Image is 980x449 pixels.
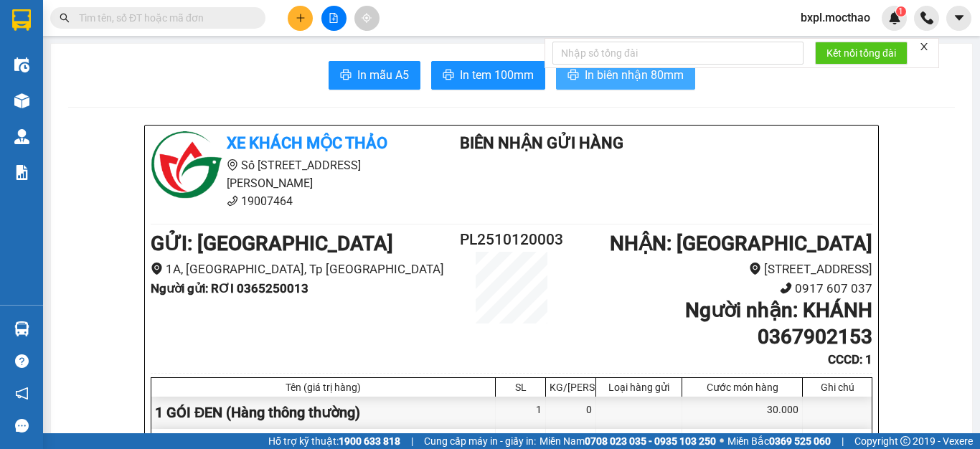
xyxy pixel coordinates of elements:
[686,382,798,393] div: Cước món hàng
[151,131,222,203] img: logo.jpg
[780,282,792,294] span: phone
[14,321,29,336] img: warehouse-icon
[339,435,400,447] strong: 1900 633 818
[296,13,306,23] span: plus
[451,228,572,252] h2: PL2510120003
[354,6,380,31] button: aim
[357,66,409,84] span: In mẫu A5
[806,382,868,393] div: Ghi chú
[12,62,158,82] div: 0365250013
[329,13,339,23] span: file-add
[789,9,882,27] span: bxpl.mocthao
[79,10,248,26] input: Tìm tên, số ĐT hoặc mã đơn
[362,13,372,23] span: aim
[151,263,163,275] span: environment
[168,12,314,44] div: [GEOGRAPHIC_DATA]
[168,44,314,62] div: KHÁNH
[14,93,29,108] img: warehouse-icon
[460,134,623,152] b: Biên Nhận Gửi Hàng
[14,129,29,144] img: warehouse-icon
[227,195,238,207] span: phone
[155,382,491,393] div: Tên (giá trị hàng)
[720,438,724,444] span: ⚪️
[585,66,684,84] span: In biên nhận 80mm
[288,6,313,31] button: plus
[168,62,314,82] div: 0367902153
[919,42,929,52] span: close
[151,156,418,192] li: Số [STREET_ADDRESS][PERSON_NAME]
[842,433,844,449] span: |
[15,387,29,400] span: notification
[572,260,872,279] li: [STREET_ADDRESS]
[168,82,314,99] div: 1
[567,69,579,82] span: printer
[552,42,804,65] input: Nhập số tổng đài
[953,11,966,24] span: caret-down
[898,6,903,16] span: 1
[946,6,971,31] button: caret-down
[151,232,393,255] b: GỬI : [GEOGRAPHIC_DATA]
[411,433,413,449] span: |
[12,9,31,31] img: logo-vxr
[496,397,546,429] div: 1
[151,260,451,279] li: 1A, [GEOGRAPHIC_DATA], Tp [GEOGRAPHIC_DATA]
[431,61,545,90] button: printerIn tem 100mm
[550,382,592,393] div: KG/[PERSON_NAME]
[12,44,158,62] div: RƠI
[340,69,352,82] span: printer
[896,6,906,16] sup: 1
[727,433,831,449] span: Miền Bắc
[556,61,695,90] button: printerIn biên nhận 80mm
[460,66,534,84] span: In tem 100mm
[268,433,400,449] span: Hỗ trợ kỹ thuật:
[321,6,347,31] button: file-add
[424,433,536,449] span: Cung cấp máy in - giấy in:
[900,436,910,446] span: copyright
[151,281,308,296] b: Người gửi : RƠI 0365250013
[815,42,908,65] button: Kết nối tổng đài
[682,397,803,429] div: 30.000
[685,298,872,348] b: Người nhận : KHÁNH 0367902153
[12,12,34,27] span: Gửi:
[572,279,872,298] li: 0917 607 037
[828,352,872,367] b: CCCD : 1
[151,397,496,429] div: 1 GÓI ĐEN (Hàng thông thường)
[585,435,716,447] strong: 0708 023 035 - 0935 103 250
[546,397,596,429] div: 0
[227,134,387,152] b: Xe khách Mộc Thảo
[14,165,29,180] img: solution-icon
[168,12,202,27] span: Nhận:
[920,11,933,24] img: phone-icon
[151,192,418,210] li: 19007464
[12,12,158,44] div: [GEOGRAPHIC_DATA]
[888,11,901,24] img: icon-new-feature
[769,435,831,447] strong: 0369 525 060
[60,13,70,23] span: search
[443,69,454,82] span: printer
[540,433,716,449] span: Miền Nam
[499,382,542,393] div: SL
[600,382,678,393] div: Loại hàng gửi
[610,232,872,255] b: NHẬN : [GEOGRAPHIC_DATA]
[14,57,29,72] img: warehouse-icon
[15,354,29,368] span: question-circle
[749,263,761,275] span: environment
[227,159,238,171] span: environment
[826,45,896,61] span: Kết nối tổng đài
[15,419,29,433] span: message
[329,61,420,90] button: printerIn mẫu A5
